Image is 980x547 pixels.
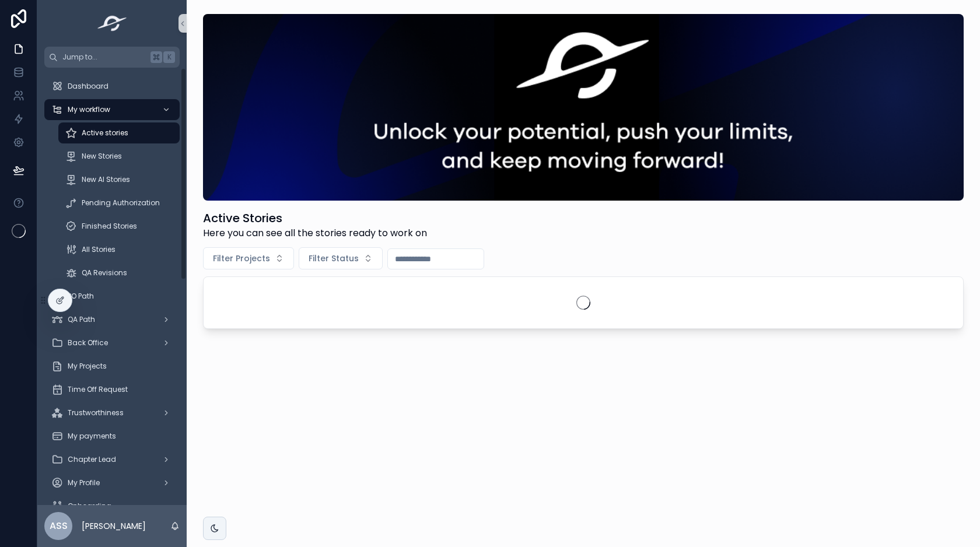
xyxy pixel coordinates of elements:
[213,253,270,264] span: Filter Projects
[203,247,294,269] button: Select Button
[309,253,359,264] span: Filter Status
[68,292,94,301] span: PO Path
[58,169,180,190] a: New AI Stories
[44,496,180,517] a: Onboarding
[164,52,174,62] span: K
[44,76,180,97] a: Dashboard
[44,402,180,423] a: Trustworthiness
[299,247,383,269] button: Select Button
[37,68,187,505] div: scrollable content
[68,338,108,348] span: Back Office
[58,262,180,283] a: QA Revisions
[44,449,180,470] a: Chapter Lead
[68,455,116,464] span: Chapter Lead
[68,315,95,324] span: QA Path
[82,198,160,208] span: Pending Authorization
[44,47,180,68] button: Jump to...K
[44,332,180,353] a: Back Office
[82,152,122,161] span: New Stories
[82,520,146,532] p: [PERSON_NAME]
[50,519,68,533] span: ASS
[68,105,110,114] span: My workflow
[68,432,116,441] span: My payments
[68,502,111,511] span: Onboarding
[58,192,180,213] a: Pending Authorization
[44,379,180,400] a: Time Off Request
[94,14,131,33] img: App logo
[68,82,108,91] span: Dashboard
[68,408,124,418] span: Trustworthiness
[44,99,180,120] a: My workflow
[44,472,180,493] a: My Profile
[68,478,100,488] span: My Profile
[58,146,180,167] a: New Stories
[68,362,107,371] span: My Projects
[68,385,128,394] span: Time Off Request
[82,222,137,231] span: Finished Stories
[203,210,427,226] h1: Active Stories
[44,426,180,447] a: My payments
[58,216,180,237] a: Finished Stories
[58,122,180,143] a: Active stories
[82,245,116,254] span: All Stories
[62,52,146,62] span: Jump to...
[44,286,180,307] a: PO Path
[58,239,180,260] a: All Stories
[44,356,180,377] a: My Projects
[44,309,180,330] a: QA Path
[82,268,127,278] span: QA Revisions
[82,128,128,138] span: Active stories
[203,226,427,240] span: Here you can see all the stories ready to work on
[82,175,130,184] span: New AI Stories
